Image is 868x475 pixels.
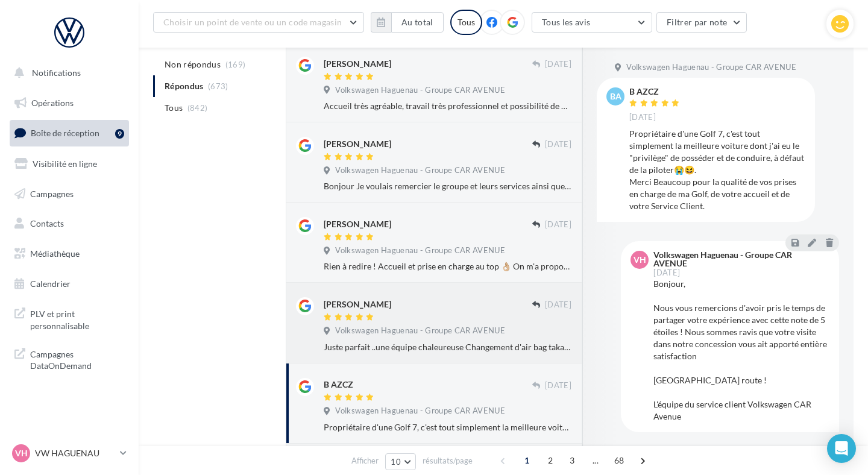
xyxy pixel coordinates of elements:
[629,87,682,96] div: B AZCZ
[545,139,571,150] span: [DATE]
[450,10,482,35] div: Tous
[335,326,505,336] span: Volkswagen Haguenau - Groupe CAR AVENUE
[324,421,571,433] div: Propriétaire d'une Golf 7, c'est tout simplement la meilleure voiture dont j'ai eu le "privilège"...
[324,341,571,353] div: Juste parfait ..une équipe chaleureuse Changement d'air bag takata ...
[32,68,81,78] span: Notifications
[324,180,571,192] div: Bonjour Je voulais remercier le groupe et leurs services ainsi que Monsieur [PERSON_NAME] pour se...
[30,306,124,332] span: PLV et print personnalisable
[324,100,571,112] div: Accueil très agréable, travail très professionnel et possibilité de payer en plusieurs échéances ...
[31,98,74,108] span: Opérations
[31,128,99,138] span: Boîte de réception
[33,159,97,169] span: Visibilité en ligne
[30,248,80,259] span: Médiathèque
[324,260,571,272] div: Rien à redire ! Accueil et prise en charge au top 👌🏼 On m'a proposé à boire, j'ai pû attendre au ...
[562,451,582,470] span: 3
[517,451,536,470] span: 1
[827,434,856,463] div: Open Intercom Messenger
[532,12,652,33] button: Tous les avis
[335,85,505,96] span: Volkswagen Haguenau - Groupe CAR AVENUE
[30,346,124,372] span: Campagnes DataOnDemand
[629,112,656,123] span: [DATE]
[653,251,827,268] div: Volkswagen Haguenau - Groupe CAR AVENUE
[324,379,353,391] div: B AZCZ
[324,298,391,310] div: [PERSON_NAME]
[7,271,131,297] a: Calendrier
[15,447,28,459] span: VH
[7,211,131,236] a: Contacts
[324,218,391,230] div: [PERSON_NAME]
[371,12,444,33] button: Au total
[541,451,560,470] span: 2
[542,17,591,27] span: Tous les avis
[586,451,605,470] span: ...
[163,17,342,27] span: Choisir un point de vente ou un code magasin
[545,59,571,70] span: [DATE]
[7,341,131,377] a: Campagnes DataOnDemand
[653,269,680,277] span: [DATE]
[35,447,115,459] p: VW HAGUENAU
[7,90,131,116] a: Opérations
[7,241,131,266] a: Médiathèque
[634,254,646,266] span: VH
[626,62,796,73] span: Volkswagen Haguenau - Groupe CAR AVENUE
[30,218,64,228] span: Contacts
[153,12,364,33] button: Choisir un point de vente ou un code magasin
[391,12,444,33] button: Au total
[187,103,208,113] span: (842)
[225,60,246,69] span: (169)
[7,301,131,336] a: PLV et print personnalisable
[391,457,401,467] span: 10
[115,129,124,139] div: 9
[653,278,829,423] div: Bonjour, Nous vous remercions d'avoir pris le temps de partager votre expérience avec cette note ...
[423,455,473,467] span: résultats/page
[656,12,747,33] button: Filtrer par note
[7,120,131,146] a: Boîte de réception9
[165,102,183,114] span: Tous
[351,455,379,467] span: Afficher
[335,406,505,417] span: Volkswagen Haguenau - Groupe CAR AVENUE
[545,219,571,230] span: [DATE]
[7,181,131,207] a: Campagnes
[165,58,221,71] span: Non répondus
[10,442,129,465] a: VH VW HAGUENAU
[609,451,629,470] span: 68
[335,165,505,176] span: Volkswagen Haguenau - Groupe CAR AVENUE
[30,188,74,198] span: Campagnes
[335,245,505,256] span: Volkswagen Haguenau - Groupe CAR AVENUE
[545,380,571,391] span: [DATE]
[7,60,127,86] button: Notifications
[385,453,416,470] button: 10
[7,151,131,177] a: Visibilité en ligne
[324,58,391,70] div: [PERSON_NAME]
[629,128,805,212] div: Propriétaire d'une Golf 7, c'est tout simplement la meilleure voiture dont j'ai eu le "privilège"...
[610,90,621,102] span: BA
[324,138,391,150] div: [PERSON_NAME]
[545,300,571,310] span: [DATE]
[30,278,71,289] span: Calendrier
